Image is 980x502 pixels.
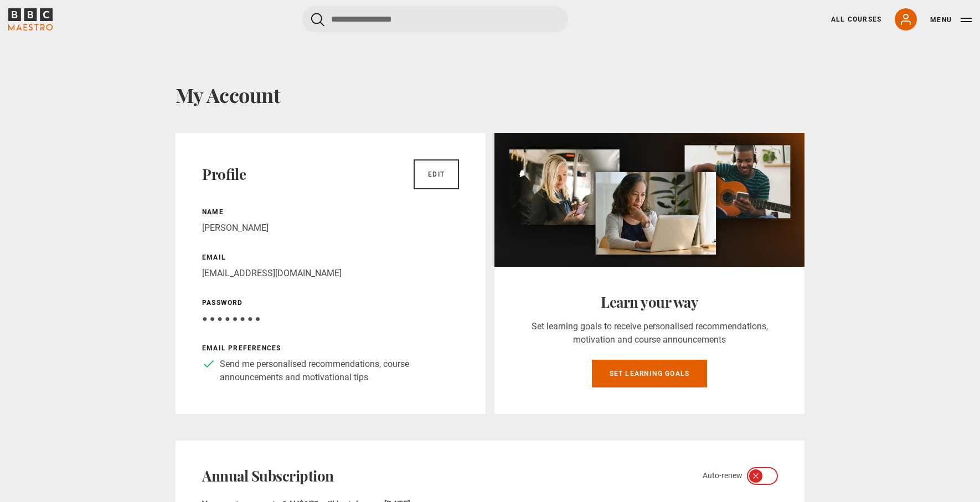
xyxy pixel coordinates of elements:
p: [EMAIL_ADDRESS][DOMAIN_NAME] [202,267,459,280]
h1: My Account [176,83,804,106]
p: [PERSON_NAME] [202,221,459,235]
span: ● ● ● ● ● ● ● ● [202,313,260,324]
p: Set learning goals to receive personalised recommendations, motivation and course announcements [521,320,778,346]
button: Toggle navigation [930,14,972,25]
h2: Annual Subscription [202,467,334,485]
h2: Profile [202,165,246,183]
input: Search [302,6,568,33]
p: Send me personalised recommendations, course announcements and motivational tips [220,358,459,384]
svg: BBC Maestro [8,8,53,30]
a: Set learning goals [592,360,708,387]
button: Submit the search query [311,13,324,27]
h2: Learn your way [521,293,778,311]
p: Name [202,207,459,217]
a: All Courses [831,14,881,24]
a: Edit [414,159,459,189]
p: Email preferences [202,343,459,353]
span: Auto-renew [703,470,742,482]
p: Password [202,298,459,308]
p: Email [202,252,459,262]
